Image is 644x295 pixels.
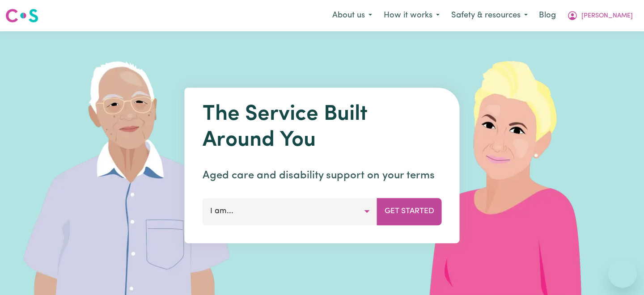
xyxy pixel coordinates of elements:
button: About us [326,6,378,25]
p: Aged care and disability support on your terms [203,168,442,184]
img: Careseekers logo [5,8,38,24]
button: How it works [378,6,445,25]
iframe: Button to launch messaging window [608,259,637,288]
button: My Account [561,6,639,25]
a: Blog [534,6,561,25]
button: I am... [203,198,377,225]
h1: The Service Built Around You [203,102,442,153]
span: [PERSON_NAME] [581,11,633,21]
button: Get Started [377,198,442,225]
a: Careseekers logo [5,5,38,26]
button: Safety & resources [445,6,534,25]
